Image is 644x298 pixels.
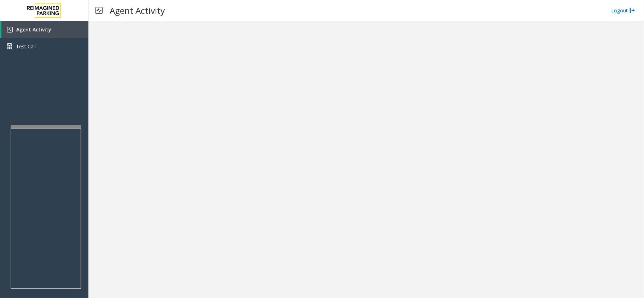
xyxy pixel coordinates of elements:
h3: Agent Activity [106,2,168,19]
a: Agent Activity [1,21,88,38]
span: Agent Activity [16,26,51,33]
span: Test Call [16,43,36,50]
img: pageIcon [95,2,103,19]
img: 'icon' [7,27,13,32]
img: logout [630,7,635,14]
a: Logout [611,7,635,14]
